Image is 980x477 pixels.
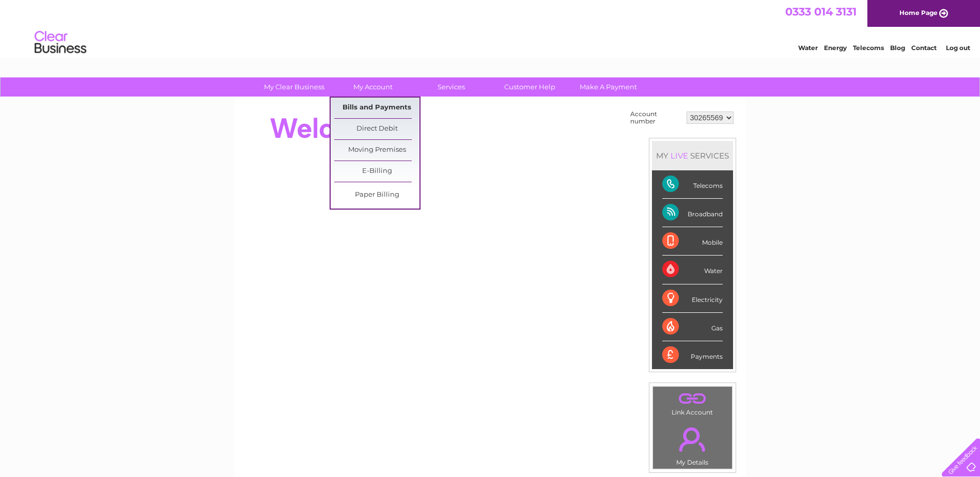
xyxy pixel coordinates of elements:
[911,44,937,52] a: Contact
[662,256,723,284] div: Water
[785,5,857,18] a: 0333 014 3131
[662,341,723,369] div: Payments
[662,313,723,341] div: Gas
[662,227,723,256] div: Mobile
[252,77,337,97] a: My Clear Business
[334,98,419,118] a: Bills and Payments
[409,77,494,97] a: Services
[487,77,572,97] a: Customer Help
[566,77,651,97] a: Make A Payment
[824,44,847,52] a: Energy
[853,44,884,52] a: Telecoms
[946,44,970,52] a: Log out
[662,284,723,313] div: Electricity
[656,421,729,457] a: .
[656,389,729,407] a: .
[890,44,905,52] a: Blog
[662,199,723,227] div: Broadband
[652,141,733,170] div: MY SERVICES
[334,185,419,205] a: Paper Billing
[330,77,415,97] a: My Account
[628,108,684,128] td: Account number
[34,27,87,58] img: logo.png
[798,44,818,52] a: Water
[334,119,419,139] a: Direct Debit
[662,170,723,199] div: Telecoms
[246,6,735,50] div: Clear Business is a trading name of Verastar Limited (registered in [GEOGRAPHIC_DATA] No. 3667643...
[652,386,733,419] td: Link Account
[334,161,419,182] a: E-Billing
[668,151,690,161] div: LIVE
[652,419,733,469] td: My Details
[334,140,419,161] a: Moving Premises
